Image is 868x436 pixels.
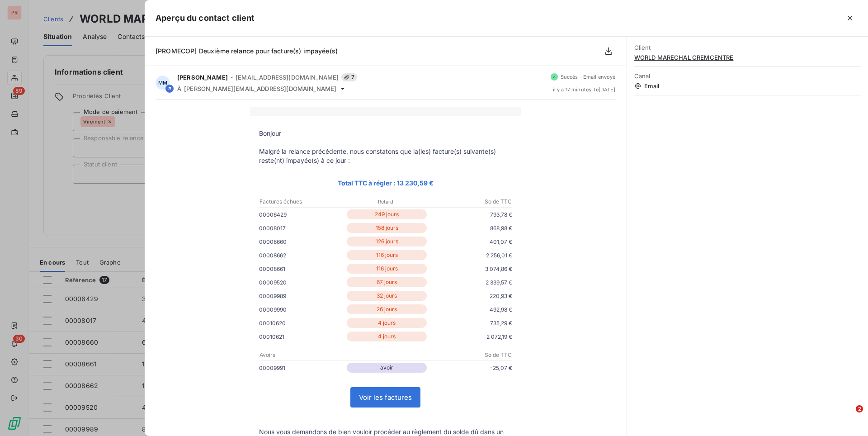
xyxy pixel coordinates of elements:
[347,304,427,314] p: 26 jours
[347,250,427,260] p: 116 jours
[429,318,512,328] p: 735,29 €
[553,87,616,92] span: il y a 17 minutes , le [DATE]
[429,291,512,301] p: 220,93 €
[428,351,512,359] p: Solde TTC
[429,278,512,287] p: 2 339,57 €
[347,209,427,219] p: 249 jours
[259,178,512,188] p: Total TTC à régler : 13 230,59 €
[259,237,345,246] p: 00008660
[347,363,427,373] p: avoir
[347,223,427,233] p: 158 jours
[634,72,861,80] span: Canal
[634,82,861,90] span: Email
[429,223,512,233] p: 868,98 €
[351,388,420,407] a: Voir les factures
[156,12,255,24] h5: Aperçu du contact client
[259,363,345,373] p: 00009991
[156,76,170,90] div: MM
[429,264,512,274] p: 3 074,86 €
[259,198,343,206] p: Factures échues
[259,264,345,274] p: 00008661
[156,47,338,55] span: [PROMECOP] Deuxième relance pour facture(s) impayée(s)
[347,332,427,341] p: 4 jours
[347,264,427,274] p: 116 jours
[341,73,357,81] span: 7
[259,305,345,314] p: 00009990
[259,129,512,138] p: Bonjour
[259,351,343,359] p: Avoirs
[236,74,339,81] span: [EMAIL_ADDRESS][DOMAIN_NAME]
[184,85,336,92] span: [PERSON_NAME][EMAIL_ADDRESS][DOMAIN_NAME]
[837,405,859,427] iframe: Intercom live chat
[429,305,512,314] p: 492,98 €
[259,223,345,233] p: 00008017
[561,74,616,80] span: Succès - Email envoyé
[429,237,512,246] p: 401,07 €
[259,291,345,301] p: 00009989
[634,44,861,51] span: Client
[259,251,345,260] p: 00008662
[259,318,345,328] p: 00010620
[259,147,512,165] p: Malgré la relance précédente, nous constatons que la(les) facture(s) suivante(s) reste(nt) impayé...
[177,85,181,92] span: À
[429,363,512,373] p: -25,07 €
[634,54,861,61] span: WORLD MARECHAL CREMCENTRE
[344,198,427,206] p: Retard
[231,75,233,80] span: -
[429,251,512,260] p: 2 256,01 €
[856,405,863,412] span: 2
[177,74,228,81] span: [PERSON_NAME]
[347,237,427,246] p: 126 jours
[347,277,427,287] p: 67 jours
[259,278,345,287] p: 00009520
[429,210,512,219] p: 793,78 €
[429,332,512,341] p: 2 072,19 €
[347,318,427,328] p: 4 jours
[347,291,427,301] p: 32 jours
[259,332,345,341] p: 00010621
[428,198,512,206] p: Solde TTC
[259,210,345,219] p: 00006429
